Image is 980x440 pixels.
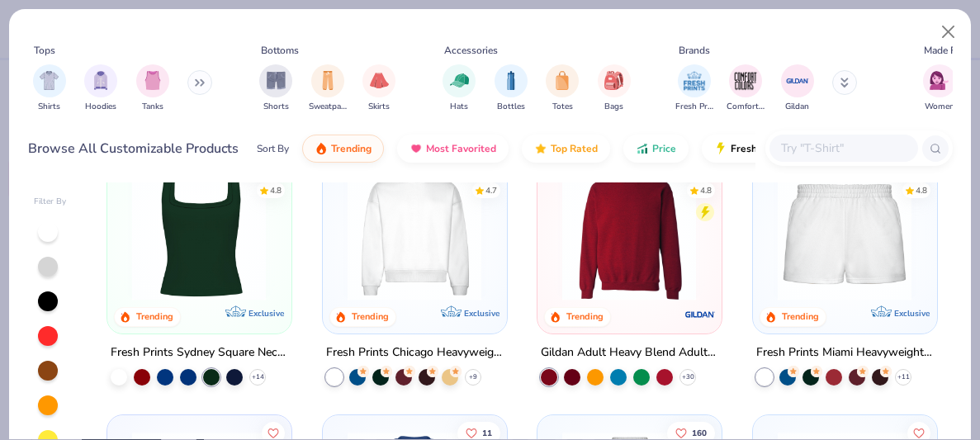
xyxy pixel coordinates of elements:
[33,64,66,113] div: filter for Shirts
[682,69,707,93] img: Fresh Prints Image
[267,71,286,90] img: Shorts Image
[315,142,328,155] img: trending.gif
[331,142,372,155] span: Trending
[92,71,110,90] img: Hoodies Image
[319,71,337,90] img: Sweatpants Image
[675,101,713,113] span: Fresh Prints
[309,64,347,113] button: filter button
[781,64,814,113] button: filter button
[675,64,713,113] button: filter button
[85,101,116,113] span: Hoodies
[34,43,55,58] div: Tops
[779,139,907,158] input: Try "T-Shirt"
[714,142,727,155] img: flash.gif
[756,342,934,362] div: Fresh Prints Miami Heavyweight Shorts
[309,64,347,113] div: filter for Sweatpants
[144,71,162,90] img: Tanks Image
[40,71,59,90] img: Shirts Image
[34,196,67,208] div: Filter By
[652,142,676,155] span: Price
[495,64,528,113] div: filter for Bottles
[397,135,509,163] button: Most Favorited
[924,43,965,58] div: Made For
[444,43,498,58] div: Accessories
[443,64,476,113] button: filter button
[785,101,809,113] span: Gildan
[598,64,631,113] button: filter button
[781,64,814,113] div: filter for Gildan
[302,135,384,163] button: Trending
[604,101,623,113] span: Bags
[679,43,710,58] div: Brands
[502,71,520,90] img: Bottles Image
[727,64,765,113] div: filter for Comfort Colors
[495,64,528,113] button: filter button
[142,101,163,113] span: Tanks
[727,64,765,113] button: filter button
[450,101,468,113] span: Hats
[553,71,571,90] img: Totes Image
[485,184,497,196] div: 4.7
[339,166,490,300] img: 1358499d-a160-429c-9f1e-ad7a3dc244c9
[263,101,289,113] span: Shorts
[546,64,579,113] div: filter for Totes
[450,71,469,90] img: Hats Image
[362,64,395,113] div: filter for Skirts
[727,101,765,113] span: Comfort Colors
[410,142,423,155] img: most_fav.gif
[731,142,816,155] span: Fresh Prints Flash
[426,142,496,155] span: Most Favorited
[675,64,713,113] div: filter for Fresh Prints
[28,139,239,158] div: Browse All Customizable Products
[270,184,282,196] div: 4.8
[700,184,712,196] div: 4.8
[124,166,274,300] img: 69aafe46-ff55-4fb4-b067-d9ba5130d41a
[259,64,292,113] button: filter button
[682,371,694,381] span: + 30
[326,342,504,362] div: Fresh Prints Chicago Heavyweight Crewneck
[362,64,395,113] button: filter button
[541,342,718,362] div: Gildan Adult Heavy Blend Adult 8 Oz. 50/50 Fleece Crew
[111,342,288,362] div: Fresh Prints Sydney Square Neck Tank Top
[490,166,640,300] img: 9145e166-e82d-49ae-94f7-186c20e691c9
[684,297,717,330] img: Gildan logo
[785,69,810,93] img: Gildan Image
[84,64,117,113] button: filter button
[733,69,758,93] img: Comfort Colors Image
[469,371,477,381] span: + 9
[604,71,623,90] img: Bags Image
[552,101,573,113] span: Totes
[443,64,476,113] div: filter for Hats
[930,71,949,90] img: Women Image
[897,371,909,381] span: + 11
[554,166,704,300] img: c7b025ed-4e20-46ac-9c52-55bc1f9f47df
[497,101,525,113] span: Bottles
[522,135,610,163] button: Top Rated
[38,101,60,113] span: Shirts
[463,307,499,318] span: Exclusive
[257,141,289,156] div: Sort By
[136,64,169,113] div: filter for Tanks
[923,64,956,113] div: filter for Women
[259,64,292,113] div: filter for Shorts
[33,64,66,113] button: filter button
[702,135,892,163] button: Fresh Prints Flash
[252,371,264,381] span: + 14
[534,142,547,155] img: TopRated.gif
[916,184,927,196] div: 4.8
[925,101,954,113] span: Women
[598,64,631,113] div: filter for Bags
[136,64,169,113] button: filter button
[482,428,492,437] span: 11
[368,101,390,113] span: Skirts
[933,17,964,48] button: Close
[370,71,389,90] img: Skirts Image
[309,101,347,113] span: Sweatpants
[546,64,579,113] button: filter button
[923,64,956,113] button: filter button
[261,43,299,58] div: Bottoms
[623,135,689,163] button: Price
[84,64,117,113] div: filter for Hoodies
[692,428,707,437] span: 160
[769,166,920,300] img: af8dff09-eddf-408b-b5dc-51145765dcf2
